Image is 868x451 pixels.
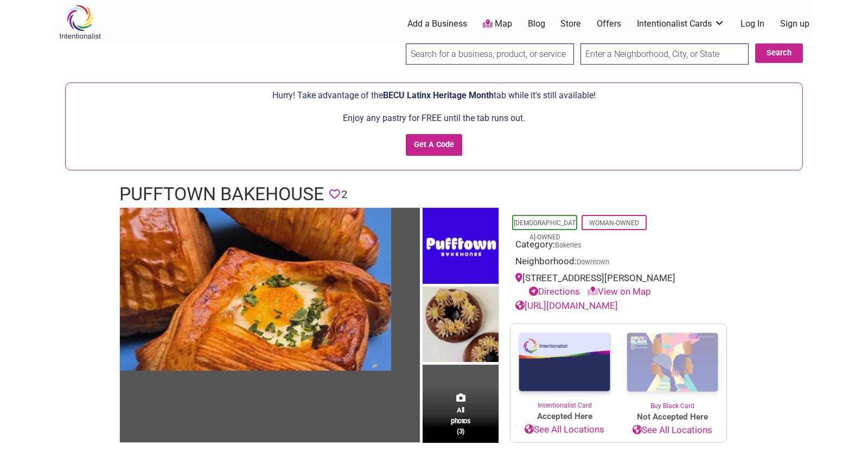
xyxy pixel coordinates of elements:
a: Intentionalist Cards [637,18,725,30]
button: Search [755,43,803,63]
a: See All Locations [618,423,726,437]
div: Category: [515,238,722,255]
img: Intentionalist Card [510,324,618,401]
span: Not Accepted Here [618,411,726,423]
a: [URL][DOMAIN_NAME] [515,300,618,311]
a: [DEMOGRAPHIC_DATA]-Owned [514,219,576,241]
p: Enjoy any pastry for FREE until the tab runs out. [71,111,797,125]
a: Sign up [780,18,809,30]
a: Add a Business [407,18,467,30]
img: Buy Black Card [618,324,726,401]
a: See All Locations [510,423,618,437]
a: Store [560,18,581,30]
input: Search for a business, product, or service [406,43,574,65]
img: Pufftown Bakehouse - Sweet Croissants [423,287,499,365]
a: Intentionalist Card [510,324,618,410]
a: View on Map [588,286,651,297]
span: BECU Latinx Heritage Month [383,90,494,100]
a: Buy Black Card [618,324,726,411]
a: Blog [528,18,545,30]
input: Enter a Neighborhood, City, or State [580,43,749,65]
span: Downtown [577,259,609,266]
input: Get A Code [406,134,463,156]
img: Intentionalist [54,4,106,40]
p: Hurry! Take advantage of the tab while it's still available! [71,88,797,103]
a: Offers [597,18,621,30]
a: Woman-Owned [589,219,639,227]
span: All photos (3) [451,405,470,436]
a: Map [483,18,512,30]
img: Pufftown Bakehouse - Croissants [120,208,391,371]
a: Bakeries [555,241,582,249]
h1: Pufftown Bakehouse [119,181,324,207]
a: Log In [741,18,764,30]
span: Accepted Here [510,410,618,423]
a: Directions [529,286,580,297]
span: 2 [341,186,347,203]
div: [STREET_ADDRESS][PERSON_NAME] [515,271,722,299]
div: Neighborhood: [515,255,722,271]
img: Pufftown Bakehouse - Logo [423,208,499,287]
